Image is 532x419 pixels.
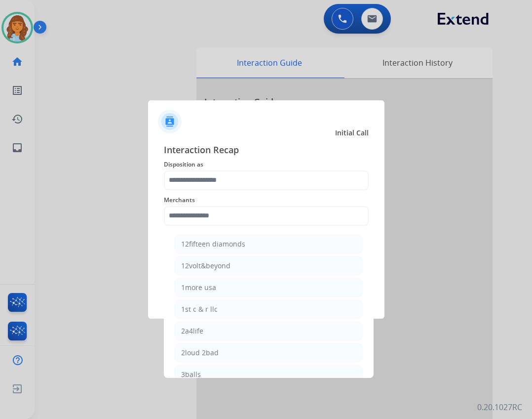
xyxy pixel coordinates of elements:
div: 1more usa [181,283,216,293]
img: contactIcon [158,110,182,133]
span: Disposition as [164,159,369,170]
span: Interaction Recap [164,143,369,159]
div: 3balls [181,370,201,379]
span: Merchants [164,194,369,206]
div: 1st c & r llc [181,304,218,314]
div: 12fifteen diamonds [181,239,245,249]
div: 12volt&beyond [181,261,230,271]
p: 0.20.1027RC [477,401,522,413]
div: 2a4life [181,326,203,336]
span: Initial Call [335,128,369,138]
div: 2loud 2bad [181,348,219,358]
